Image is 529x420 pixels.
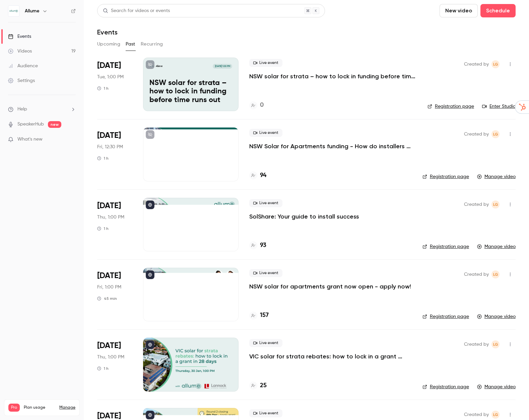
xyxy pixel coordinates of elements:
span: Created by [464,130,489,138]
a: Registration page [422,384,469,390]
span: Thu, 1:00 PM [97,214,124,221]
span: Tue, 1:00 PM [97,74,124,80]
a: VIC solar for strata rebates: how to lock in a grant [DATE] [249,352,412,360]
div: 45 min [97,296,117,301]
span: Lindsey Guest [491,130,500,138]
span: LG [493,60,498,68]
div: Settings [8,77,35,84]
a: 0 [249,101,264,110]
h1: Events [97,28,118,36]
span: Pro [8,404,20,412]
div: Jan 30 Thu, 1:00 PM (Australia/Melbourne) [97,338,132,391]
span: LG [493,340,498,348]
span: LG [493,270,498,278]
a: Registration page [427,103,474,110]
div: 1 h [97,156,109,161]
a: NSW solar for strata – how to lock in funding before time runs out [249,72,417,80]
div: 1 h [97,86,109,91]
span: new [48,121,61,128]
div: Audience [8,63,38,69]
a: Manage video [477,173,516,180]
span: Lindsey Guest [491,411,500,419]
span: [DATE] [97,340,121,351]
h4: 157 [260,311,269,320]
a: 25 [249,381,267,390]
span: LG [493,411,498,419]
span: Created by [464,60,489,68]
span: [DATE] [97,130,121,141]
h4: 94 [260,171,266,180]
a: 94 [249,171,266,180]
span: Live event [249,59,282,67]
span: Live event [249,269,282,277]
div: 1 h [97,226,109,231]
div: Mar 20 Thu, 1:00 PM (Australia/Melbourne) [97,198,132,251]
span: Live event [249,199,282,207]
h6: Allume [25,8,40,14]
span: [DATE] [97,200,121,211]
span: [DATE] 1:00 PM [213,64,232,69]
h4: 93 [260,241,266,250]
span: Lindsey Guest [491,270,500,278]
span: Created by [464,411,489,419]
a: SpeakerHub [17,121,44,128]
p: Allume [156,65,163,68]
iframe: Noticeable Trigger [68,137,76,143]
h4: 0 [260,101,264,110]
div: 1 h [97,366,109,371]
span: Plan usage [24,405,55,410]
button: New video [440,4,478,17]
span: Live event [249,339,282,347]
span: LG [493,130,498,138]
span: [DATE] [97,60,121,71]
span: Live event [249,129,282,137]
span: Lindsey Guest [491,60,500,68]
div: Events [8,33,31,40]
span: [DATE] [97,270,121,281]
a: Registration page [422,243,469,250]
div: Search for videos or events [103,7,170,14]
li: help-dropdown-opener [8,106,76,113]
img: Allume [8,6,19,16]
span: Fri, 1:00 PM [97,284,121,290]
div: Apr 11 Fri, 12:30 PM (Australia/Melbourne) [97,128,132,181]
a: NSW solar for apartments grant now open - apply now! [249,282,411,290]
a: SolShare: Your guide to install success [249,213,359,221]
a: 157 [249,311,269,320]
div: Mar 7 Fri, 1:00 PM (Australia/Melbourne) [97,268,132,321]
a: Registration page [422,313,469,320]
a: NSW Solar for Apartments funding - How do installers leverage it? [249,142,412,150]
span: Live event [249,409,282,417]
a: Manage video [477,243,516,250]
button: Upcoming [97,39,120,50]
span: Created by [464,270,489,278]
a: Manage video [477,313,516,320]
div: Videos [8,48,32,55]
h4: 25 [260,381,267,390]
a: 93 [249,241,266,250]
p: NSW solar for strata – how to lock in funding before time runs out [149,79,232,105]
span: Help [17,106,27,113]
div: May 13 Tue, 12:30 PM (Australia/Adelaide) [97,58,132,111]
span: Lindsey Guest [491,340,500,348]
a: Registration page [422,173,469,180]
span: Fri, 12:30 PM [97,144,123,150]
button: Schedule [480,4,516,17]
a: NSW solar for strata – how to lock in funding before time runs outAllume[DATE] 1:00 PMNSW solar f... [143,58,239,111]
span: Lindsey Guest [491,200,500,208]
span: What's new [17,136,43,143]
span: Created by [464,340,489,348]
button: Past [126,39,135,50]
a: Manage [59,405,75,410]
span: Thu, 1:00 PM [97,354,124,360]
span: Created by [464,200,489,208]
a: Manage video [477,384,516,390]
span: LG [493,200,498,208]
button: Recurring [141,39,163,50]
a: Enter Studio [482,103,516,110]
